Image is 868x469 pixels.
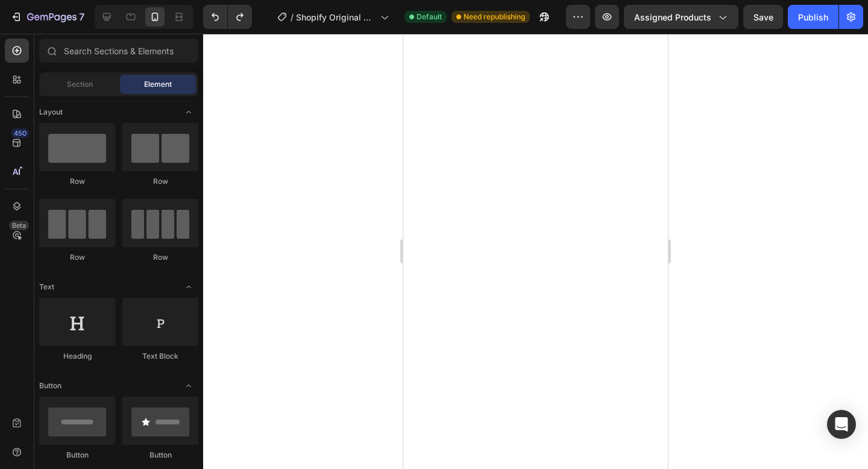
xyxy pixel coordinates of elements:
[122,176,198,187] div: Row
[179,277,198,297] span: Toggle open
[39,450,115,461] div: Button
[296,11,376,24] span: Shopify Original Product Template
[788,5,838,29] button: Publish
[39,252,115,263] div: Row
[464,11,525,22] span: Need republishing
[39,176,115,187] div: Row
[417,11,442,22] span: Default
[122,351,198,362] div: Text Block
[39,39,198,63] input: Search Sections & Elements
[122,252,198,263] div: Row
[179,102,198,122] span: Toggle open
[39,282,54,292] span: Text
[827,410,856,439] div: Open Intercom Messenger
[743,5,783,29] button: Save
[9,221,29,230] div: Beta
[798,11,828,24] div: Publish
[79,10,84,24] p: 7
[203,5,252,29] div: Undo/Redo
[67,79,93,90] span: Section
[634,11,711,24] span: Assigned Products
[5,5,90,29] button: 7
[122,450,198,461] div: Button
[753,12,773,22] span: Save
[39,107,63,118] span: Layout
[11,128,29,138] div: 450
[291,11,294,24] span: /
[39,351,115,362] div: Heading
[39,380,61,391] span: Button
[144,79,172,90] span: Element
[179,376,198,395] span: Toggle open
[403,34,668,469] iframe: Design area
[624,5,738,29] button: Assigned Products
